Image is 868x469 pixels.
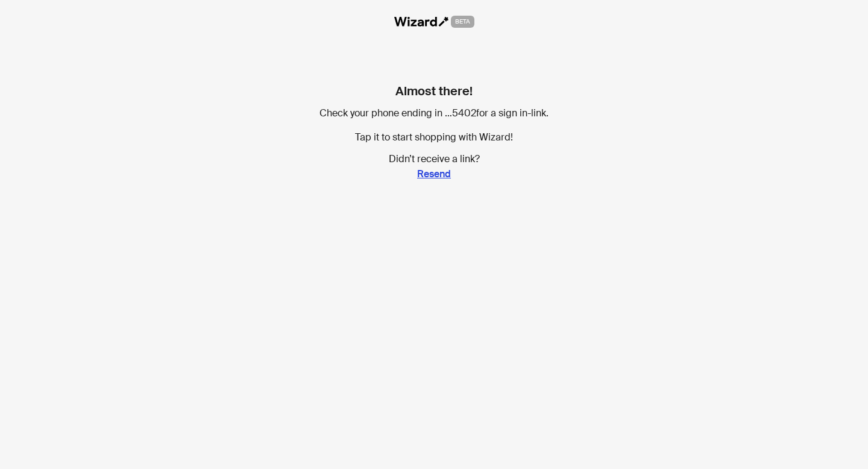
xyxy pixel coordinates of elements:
[319,130,549,145] div: Tap it to start shopping with Wizard!
[319,154,549,183] div: Didn’t receive a link?
[417,164,451,183] button: Resend
[417,168,451,180] span: Resend
[319,106,549,121] div: Check your phone ending in … 5402 for a sign in-link.
[451,16,474,28] span: BETA
[319,82,549,100] h1: Almost there!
